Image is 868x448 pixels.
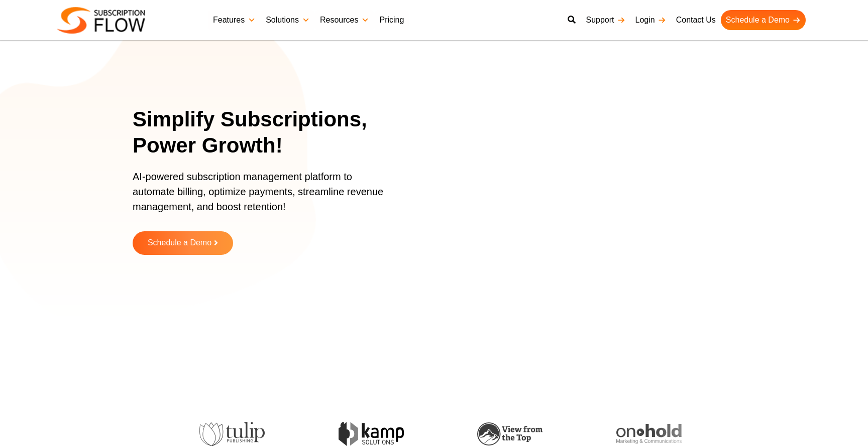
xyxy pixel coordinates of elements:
[199,422,265,446] img: tulip-publishing
[261,10,315,30] a: Solutions
[315,10,374,30] a: Resources
[339,422,404,445] img: kamp-solution
[616,424,682,444] img: onhold-marketing
[133,169,394,224] p: AI-powered subscription management platform to automate billing, optimize payments, streamline re...
[133,231,233,255] a: Schedule a Demo
[671,10,721,30] a: Contact Us
[374,10,409,30] a: Pricing
[148,239,211,247] span: Schedule a Demo
[477,422,542,446] img: view-from-the-top
[581,10,630,30] a: Support
[721,10,806,30] a: Schedule a Demo
[630,10,671,30] a: Login
[133,106,406,159] h1: Simplify Subscriptions, Power Growth!
[208,10,261,30] a: Features
[57,7,145,34] img: Subscriptionflow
